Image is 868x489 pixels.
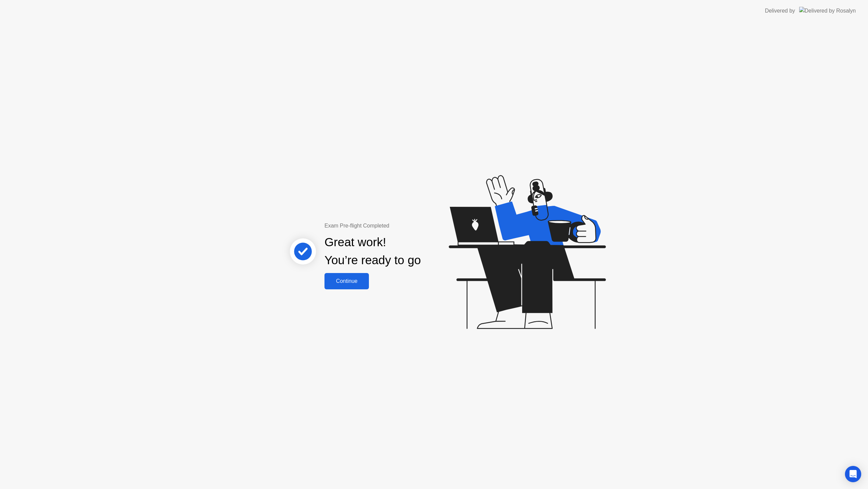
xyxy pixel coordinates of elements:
[765,7,795,15] div: Delivered by
[799,7,856,15] img: Delivered by Rosalyn
[327,278,367,284] div: Continue
[845,466,861,482] div: Open Intercom Messenger
[324,233,421,269] div: Great work! You’re ready to go
[324,222,465,230] div: Exam Pre-flight Completed
[324,273,369,289] button: Continue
